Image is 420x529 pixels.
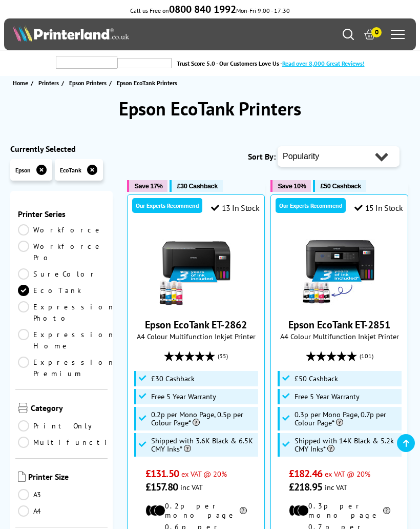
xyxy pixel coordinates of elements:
button: £50 Cashback [313,180,366,192]
span: (101) [360,346,373,366]
span: 0.3p per Mono Page, 0.7p per Colour Page* [295,410,399,427]
img: Epson EcoTank ET-2851 [301,231,378,308]
span: Epson Printers [69,77,107,88]
img: Epson EcoTank ET-2862 [158,231,235,308]
div: 15 In Stock [354,203,403,213]
span: £30 Cashback [151,375,195,383]
button: £30 Cashback [170,180,222,192]
a: Printers [38,77,61,88]
img: Printer Size [18,472,26,482]
span: Shipped with 3.6K Black & 6.5K CMY Inks* [151,437,256,453]
span: £50 Cashback [320,182,361,190]
a: Home [13,77,31,88]
h1: Epson EcoTank Printers [10,96,410,121]
a: Search [343,29,354,40]
span: Save 17% [134,182,162,190]
img: trustpilot rating [117,58,172,68]
span: ex VAT @ 20% [325,469,370,479]
a: Trust Score 5.0 - Our Customers Love Us -Read over 8,000 Great Reviews! [177,60,365,67]
span: Shipped with 14K Black & 5.2k CMY Inks* [295,437,399,453]
span: £50 Cashback [295,375,338,383]
span: £157.80 [145,480,178,494]
span: Epson [15,166,31,174]
span: £30 Cashback [177,182,217,190]
a: Expression Premium [18,357,115,379]
a: SureColor [18,268,105,280]
span: 0.2p per Mono Page, 0.5p per Colour Page* [151,410,256,427]
a: Epson Printers [69,77,109,88]
a: Epson EcoTank ET-2862 [158,300,235,310]
a: Expression Home [18,329,115,351]
span: Printers [38,77,59,88]
span: Free 5 Year Warranty [151,393,216,401]
img: Printerland Logo [13,25,129,42]
span: A4 Colour Multifunction Inkjet Printer [276,331,403,341]
a: Multifunction [18,437,130,448]
span: inc VAT [325,482,347,492]
span: Printer Series [18,209,105,219]
span: Sort By: [248,151,276,162]
a: Epson EcoTank ET-2862 [145,318,247,331]
span: inc VAT [180,482,203,492]
span: EcoTank [60,166,81,174]
b: 0800 840 1992 [169,3,236,16]
a: Workforce Pro [18,241,105,263]
span: (35) [218,346,228,366]
a: Expression Photo [18,301,115,324]
a: EcoTank [18,285,105,296]
a: 0800 840 1992 [169,7,236,14]
a: 0 [364,29,375,40]
div: Our Experts Recommend [132,198,202,213]
img: trustpilot rating [56,56,117,69]
a: Printerland Logo [13,25,210,44]
span: Free 5 Year Warranty [295,393,360,401]
span: Printer Size [28,472,105,484]
button: Save 17% [127,180,167,192]
span: Epson EcoTank Printers [117,79,177,87]
span: £218.95 [289,480,322,494]
span: £131.50 [145,467,179,480]
img: Category [18,403,28,413]
span: 0 [371,27,382,37]
a: Print Only [18,420,105,432]
div: Our Experts Recommend [276,198,346,213]
span: £182.46 [289,467,322,480]
a: A4 [18,505,105,517]
span: Read over 8,000 Great Reviews! [282,60,365,67]
li: 0.2p per mono page [145,501,246,520]
a: Epson EcoTank ET-2851 [288,318,390,331]
li: 0.3p per mono page [289,501,390,520]
span: Category [31,403,105,415]
a: Epson EcoTank ET-2851 [301,300,378,310]
span: Save 10% [278,182,306,190]
span: ex VAT @ 20% [181,469,227,479]
a: A3 [18,489,105,500]
div: 13 In Stock [211,203,259,213]
button: Save 10% [270,180,311,192]
span: A4 Colour Multifunction Inkjet Printer [133,331,259,341]
div: Currently Selected [10,144,113,154]
a: Workforce [18,224,105,236]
